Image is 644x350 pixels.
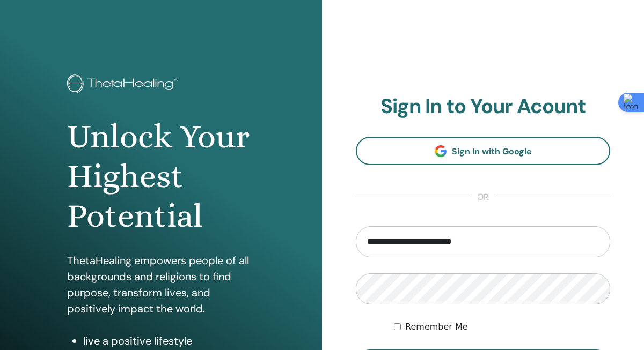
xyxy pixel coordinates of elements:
[356,137,610,165] a: Sign In with Google
[452,146,532,157] span: Sign In with Google
[394,321,610,333] div: Keep me authenticated indefinitely or until I manually logout
[67,117,255,236] h1: Unlock Your Highest Potential
[83,333,255,349] li: live a positive lifestyle
[405,321,468,333] label: Remember Me
[472,191,494,204] span: or
[356,94,610,119] h2: Sign In to Your Acount
[67,252,255,317] p: ThetaHealing empowers people of all backgrounds and religions to find purpose, transform lives, a...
